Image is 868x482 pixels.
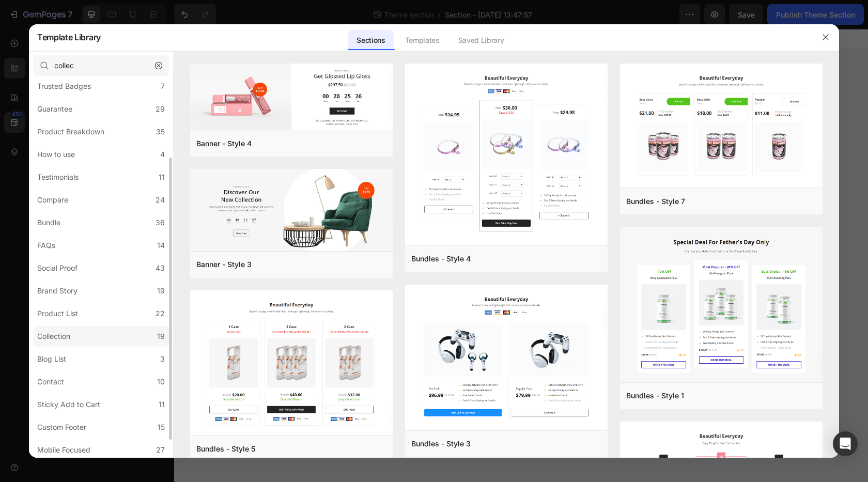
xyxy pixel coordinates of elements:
img: bd5.png [190,290,393,437]
div: 3 [160,353,165,365]
div: 27 [156,444,165,456]
div: FAQs [37,239,55,252]
div: 35 [156,126,165,138]
img: hr4-2.png [190,64,393,132]
div: 10 [157,376,165,388]
div: 36 [156,216,165,229]
div: 19 [157,285,165,297]
div: Bundles - Style 4 [411,253,471,265]
div: Contact [37,376,64,388]
div: 15 [158,421,165,433]
img: hr3-2.png [190,169,393,253]
div: 11 [159,171,165,183]
input: E.g.: Black Friday, Sale, etc. [33,55,169,76]
div: Bundles - Style 1 [626,390,684,402]
div: Custom Footer [37,421,86,433]
div: Templates [397,30,448,51]
div: 24 [156,194,165,206]
div: Guarantee [37,103,72,115]
img: bd3.png [405,285,608,432]
div: 11 [159,398,165,411]
div: Trusted Badges [37,80,91,92]
div: Banner - Style 4 [196,137,252,150]
div: Bundles - Style 3 [411,438,471,450]
div: Saved Library [450,30,513,51]
img: bd7.png [620,64,823,190]
div: Social Proof [37,262,78,274]
h2: Template Library [37,24,101,51]
div: 4 [160,148,165,161]
div: 19 [157,330,165,343]
div: Blog List [37,353,66,365]
div: Banner - Style 3 [196,258,252,271]
div: Sections [348,30,393,51]
div: Bundles - Style 5 [196,443,255,455]
img: bd4.png [405,64,608,247]
div: 14 [157,239,165,252]
div: 7 [161,80,165,92]
div: Open Intercom Messenger [833,431,858,456]
div: Testimonials [37,171,79,183]
div: Sticky Add to Cart [37,398,100,411]
div: 22 [156,307,165,320]
div: Bundle [37,216,60,229]
div: Compare [37,194,68,206]
div: Brand Story [37,285,78,297]
div: Product List [37,307,78,320]
div: Collection [37,330,70,343]
div: 29 [156,103,165,115]
div: Bundles - Style 7 [626,195,685,208]
div: Product Breakdown [37,126,104,138]
img: bd1.png [620,227,823,384]
div: Drop element here [326,57,381,65]
div: Mobile Focused [37,444,90,456]
div: 43 [156,262,165,274]
div: How to use [37,148,75,161]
